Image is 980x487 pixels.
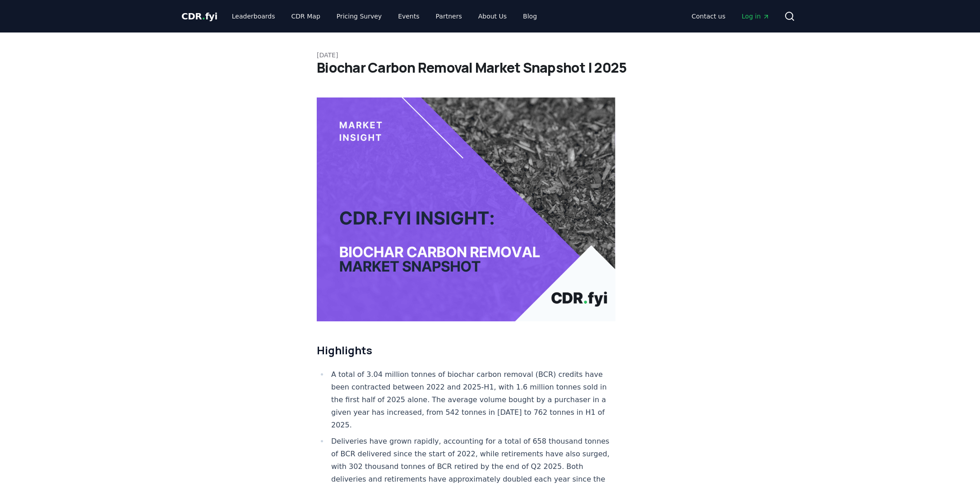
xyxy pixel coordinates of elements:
[329,8,389,24] a: Pricing Survey
[429,8,469,24] a: Partners
[225,8,282,24] a: Leaderboards
[181,10,217,23] a: CDR.fyi
[391,8,426,24] a: Events
[471,8,514,24] a: About Us
[317,51,663,60] p: [DATE]
[328,368,615,431] li: A total of 3.04 million tonnes of biochar carbon removal (BCR) credits have been contracted betwe...
[225,8,544,24] nav: Main
[317,60,663,76] h1: Biochar Carbon Removal Market Snapshot | 2025
[735,8,777,24] a: Log in
[516,8,544,24] a: Blog
[202,11,205,22] span: .
[684,8,733,24] a: Contact us
[317,97,615,321] img: blog post image
[181,11,217,22] span: CDR fyi
[317,343,615,357] h2: Highlights
[684,8,777,24] nav: Main
[284,8,328,24] a: CDR Map
[742,12,770,21] span: Log in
